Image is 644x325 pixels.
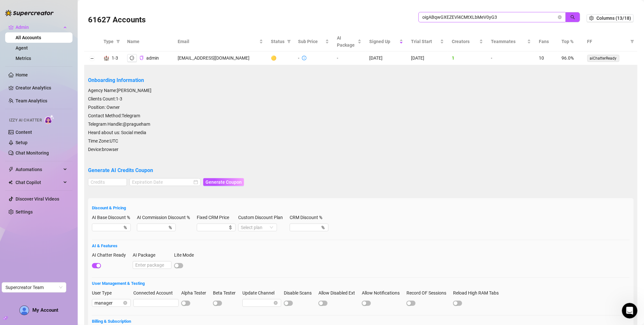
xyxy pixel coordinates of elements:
button: Generate Coupon [203,178,244,186]
label: Alpha Tester [181,289,210,296]
a: All Accounts [16,35,41,40]
th: AI Package [333,32,365,52]
input: AI Base Discount % [94,224,122,231]
span: thunderbolt [8,167,14,172]
span: Telegram Handle: @pragueham [88,122,150,127]
span: Generate Coupon [205,180,242,185]
img: AI Chatter [44,115,54,124]
span: filter [286,37,292,46]
label: Update Channel [242,289,279,296]
span: Chat Copilot [16,177,61,188]
th: Trial Start [407,32,448,52]
h5: Onboarding Information [88,76,634,84]
label: Connected Account [133,289,177,296]
span: crown [8,25,14,30]
a: Content [16,130,32,135]
span: build [3,316,8,320]
span: logout [130,56,134,60]
button: Disable Scans [284,301,293,306]
span: Type [104,38,114,45]
span: 1 [452,55,454,61]
button: Columns (13/18) [587,14,634,22]
input: Credits [88,179,127,186]
span: Teammates [491,38,526,45]
span: manager [94,299,128,307]
span: 🟡 [271,55,276,61]
th: Name [123,32,174,52]
td: - [333,52,365,65]
span: Position: Owner [88,105,120,110]
span: admin [146,55,159,61]
label: Fixed CRM Price [197,214,233,221]
button: Reload High RAM Tabs [453,301,462,306]
td: [DATE] [407,52,448,65]
h3: 61627 Accounts [88,15,146,25]
input: Connected Account [133,299,179,307]
th: Email [174,32,267,52]
label: AI Commission Discount % [137,214,194,221]
label: AI Base Discount % [92,214,134,221]
th: Top % [558,32,583,52]
span: 10 [539,55,544,61]
td: [EMAIL_ADDRESS][DOMAIN_NAME] [174,52,267,65]
img: logo-BBDzfeDw.svg [5,10,54,16]
div: 1-3 [112,54,118,62]
label: CRM Discount % [290,214,327,221]
button: Alpha Tester [181,301,190,306]
span: Time Zone: UTC [88,138,118,144]
div: - [298,54,299,62]
span: filter [629,37,636,46]
span: filter [630,40,634,43]
button: Allow Notifications [362,301,371,306]
span: search [571,15,575,19]
div: 🏰 [104,54,109,62]
h5: AI & Features [92,243,630,249]
span: Contact Method: Telegram [88,113,140,118]
span: Supercreator Team [6,283,62,292]
a: Creator Analytics [16,83,67,93]
span: info-circle [302,56,306,60]
span: close-circle [558,15,562,19]
h5: Generate AI Credits Coupon [88,167,634,174]
span: close-circle [123,301,127,305]
label: Record OF Sessions [406,289,450,296]
span: Agency Name: [PERSON_NAME] [88,88,151,93]
span: setting [589,16,594,20]
span: copy [139,56,144,60]
label: Reload High RAM Tabs [453,289,503,296]
img: Chat Copilot [8,180,13,185]
input: AI Commission Discount % [139,224,167,231]
label: Custom Discount Plan [238,214,287,221]
span: Signed Up [369,38,398,45]
span: Columns (13/18) [596,16,631,21]
span: AI Package [337,34,356,49]
a: Agent [16,45,28,51]
button: Lite Mode [174,263,183,268]
label: Lite Mode [174,251,198,259]
td: [DATE] [365,52,407,65]
button: AI Chatter Ready [92,263,101,268]
span: Creators [452,38,478,45]
th: Fans [535,32,558,52]
span: Email [178,38,258,45]
a: Settings [16,209,33,215]
h5: User Management & Testing [92,280,630,287]
a: Discover Viral Videos [16,196,59,202]
span: 96.0% [562,55,574,61]
span: close-circle [274,301,278,305]
button: Beta Tester [213,301,222,306]
iframe: Intercom live chat [622,303,638,319]
span: filter [116,40,120,43]
label: AI Package [133,251,160,259]
span: Clients Count: 1-3 [88,96,122,101]
span: Automations [16,164,61,175]
th: Sub Price [294,32,333,52]
a: Team Analytics [16,98,47,103]
h5: Discount & Pricing [92,205,630,211]
span: filter [287,40,291,43]
th: Teammates [487,32,535,52]
img: AD_cMMTxCeTpmN1d5MnKJ1j-_uXZCpTKapSSqNGg4PyXtR_tCW7gZXTNmFz2tpVv9LSyNV7ff1CaS4f4q0HLYKULQOwoM5GQR... [20,306,29,315]
span: Izzy AI Chatter [9,117,42,123]
span: Admin [16,22,61,32]
span: My Account [32,307,58,313]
